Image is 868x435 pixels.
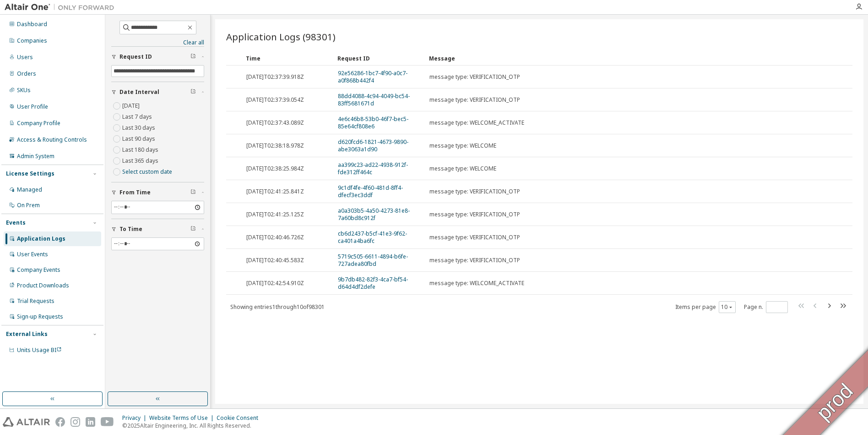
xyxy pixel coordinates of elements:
span: Showing entries 1 through 10 of 98301 [230,303,325,311]
div: Message [429,51,819,66]
button: To Time [111,219,204,239]
span: Clear filter [190,226,196,233]
div: Product Downloads [17,282,69,289]
label: Last 30 days [122,122,157,133]
span: Units Usage BI [17,346,62,354]
span: message type: VERIFICATION_OTP [429,73,520,81]
img: youtube.svg [101,417,114,427]
div: Privacy [122,414,149,422]
div: User Events [17,251,48,258]
a: Filter on this value [338,230,407,245]
img: Altair One [5,3,119,12]
button: 10 [721,303,733,311]
label: Last 365 days [122,155,160,166]
a: Filter on this value [338,275,408,291]
span: [DATE]T02:41:25.125Z [246,211,304,218]
div: Admin System [17,153,54,160]
div: Application Logs [17,235,65,242]
div: Time [246,51,330,66]
div: Trial Requests [17,297,54,305]
div: Company Events [17,266,60,274]
div: SKUs [17,87,31,94]
label: Last 7 days [122,111,154,122]
img: linkedin.svg [86,417,95,427]
button: Date Interval [111,82,204,102]
a: Filter on this value [338,92,410,107]
span: Clear filter [190,189,196,196]
span: message type: VERIFICATION_OTP [429,257,520,264]
div: User Profile [17,103,48,110]
span: [DATE]T02:41:25.841Z [246,188,304,195]
img: altair_logo.svg [3,417,50,427]
a: Filter on this value [338,207,410,222]
div: Website Terms of Use [149,414,217,422]
div: Orders [17,70,36,77]
div: Managed [17,186,42,193]
a: Filter on this value [338,184,403,199]
span: Date Interval [119,88,159,96]
span: [DATE]T02:40:46.726Z [246,234,304,241]
span: [DATE]T02:38:18.978Z [246,142,304,149]
label: [DATE] [122,100,141,111]
span: [DATE]T02:37:39.054Z [246,96,304,104]
div: External Links [6,330,48,338]
span: [DATE]T02:42:54.910Z [246,280,304,287]
div: Company Profile [17,120,60,127]
a: Filter on this value [338,138,408,153]
button: Request ID [111,47,204,67]
span: message type: WELCOME_ACTIVATE [429,280,524,287]
span: [DATE]T02:37:39.918Z [246,73,304,81]
a: Filter on this value [338,69,407,84]
span: Application Logs (98301) [226,30,336,43]
span: [DATE]T02:38:25.984Z [246,165,304,172]
span: message type: WELCOME_ACTIVATE [429,119,524,127]
span: message type: WELCOME [429,142,496,149]
span: To Time [119,226,142,233]
div: Cookie Consent [217,414,264,422]
span: message type: VERIFICATION_OTP [429,234,520,241]
img: facebook.svg [55,417,65,427]
img: instagram.svg [71,417,80,427]
span: [DATE]T02:37:43.089Z [246,119,304,127]
span: message type: VERIFICATION_OTP [429,188,520,195]
button: From Time [111,182,204,203]
div: Events [6,219,26,226]
span: Clear filter [190,88,196,96]
a: Select custom date [122,168,172,176]
span: Request ID [119,53,152,61]
div: On Prem [17,202,40,209]
a: Filter on this value [338,115,408,130]
div: Request ID [337,51,422,66]
span: message type: WELCOME [429,165,496,172]
div: Dashboard [17,21,47,28]
div: License Settings [6,170,54,177]
span: Items per page [675,301,736,313]
span: From Time [119,189,151,196]
label: Last 180 days [122,144,160,155]
a: Filter on this value [338,253,408,268]
a: Clear all [111,39,204,46]
div: Sign-up Requests [17,313,63,320]
span: message type: VERIFICATION_OTP [429,211,520,218]
div: Users [17,54,33,61]
span: [DATE]T02:40:45.583Z [246,257,304,264]
label: Last 90 days [122,133,157,144]
a: Filter on this value [338,161,408,176]
span: Clear filter [190,53,196,61]
span: Page n. [744,301,788,313]
div: Companies [17,37,47,44]
div: Access & Routing Controls [17,136,87,143]
p: © 2025 Altair Engineering, Inc. All Rights Reserved. [122,422,264,429]
span: message type: VERIFICATION_OTP [429,96,520,104]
